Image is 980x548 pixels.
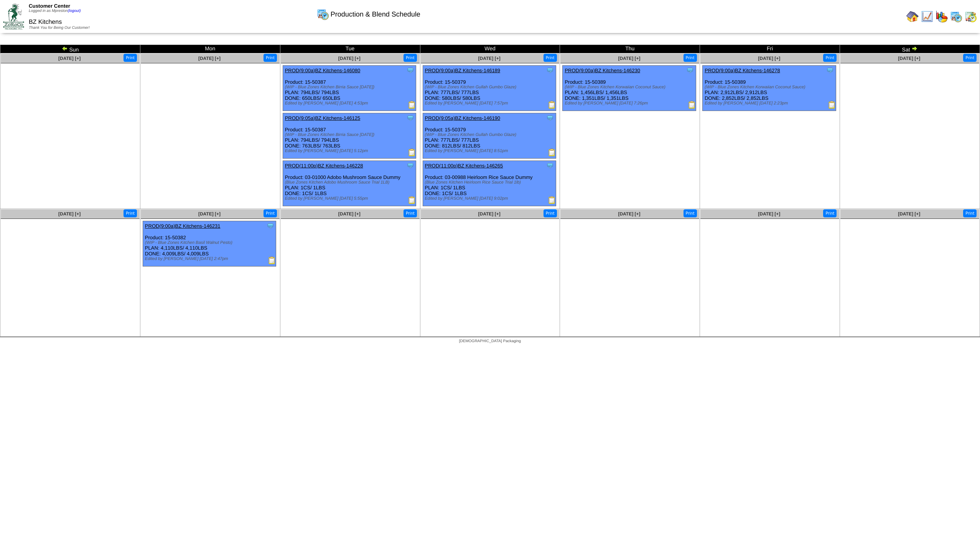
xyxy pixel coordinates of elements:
div: Product: 03-00988 Heirloom Rice Sauce Dummy PLAN: 1CS / 1LBS DONE: 1CS / 1LBS [423,161,556,206]
img: Tooltip [407,66,414,74]
div: Product: 03-01000 Adobo Mushroom Sauce Dummy PLAN: 1CS / 1LBS DONE: 1CS / 1LBS [283,161,416,206]
img: Production Report [828,101,836,109]
img: Production Report [688,101,696,109]
img: Production Report [268,257,276,264]
a: [DATE] [+] [618,211,640,217]
span: Thank You for Being Our Customer! [29,26,90,30]
div: Edited by [PERSON_NAME] [DATE] 9:02pm [425,196,556,201]
button: Print [963,209,977,217]
img: Production Report [548,101,556,109]
img: home.gif [906,10,919,23]
a: PROD(9:00a)BZ Kitchens-146230 [565,68,640,73]
div: (WIP - Blue Zones Kitchen Gullah Gumbo Glaze) [425,132,556,137]
div: (Blue Zones Kitchen Heirloom Rice Sauce Trial 1lb) [425,180,556,185]
img: calendarprod.gif [950,10,962,23]
span: [DATE] [+] [198,211,221,217]
div: Product: 15-50387 PLAN: 794LBS / 794LBS DONE: 650LBS / 650LBS [283,66,416,111]
a: [DATE] [+] [338,211,361,217]
div: Edited by [PERSON_NAME] [DATE] 5:12pm [285,149,416,153]
td: Tue [280,45,420,53]
img: Tooltip [267,222,274,230]
a: [DATE] [+] [618,56,640,61]
a: PROD(9:00a)BZ Kitchens-146278 [705,68,780,73]
img: Production Report [408,196,416,204]
img: Tooltip [546,162,554,169]
div: Edited by [PERSON_NAME] [DATE] 8:51pm [425,149,556,153]
div: Edited by [PERSON_NAME] [DATE] 7:26pm [565,101,695,106]
span: [DEMOGRAPHIC_DATA] Packaging [459,339,521,343]
a: [DATE] [+] [478,211,501,217]
div: (WIP - Blue Zones Kitchen Korwaiian Coconut Sauce) [565,85,695,89]
a: [DATE] [+] [58,56,81,61]
a: PROD(9:05a)BZ Kitchens-146125 [285,115,361,121]
img: Production Report [548,149,556,156]
img: Production Report [548,196,556,204]
div: Edited by [PERSON_NAME] [DATE] 7:57pm [425,101,556,106]
img: Tooltip [686,66,694,74]
div: (WIP - Blue Zones Kitchen Basil Walnut Pesto) [145,240,276,245]
a: [DATE] [+] [58,211,81,217]
a: [DATE] [+] [198,56,221,61]
button: Print [544,209,557,217]
button: Print [264,54,277,62]
img: Tooltip [407,114,414,122]
div: (WIP - Blue Zones Kitchen Birria Sauce [DATE]) [285,132,416,137]
div: (WIP - Blue Zones Kitchen Birria Sauce [DATE]) [285,85,416,89]
a: [DATE] [+] [758,56,780,61]
img: Tooltip [546,66,554,74]
img: arrowright.gif [911,45,917,51]
img: arrowleft.gif [62,45,68,51]
img: Production Report [408,149,416,156]
div: Edited by [PERSON_NAME] [DATE] 5:55pm [285,196,416,201]
button: Print [404,209,417,217]
button: Print [963,54,977,62]
a: [DATE] [+] [898,211,920,217]
span: BZ Kitchens [29,19,62,25]
a: PROD(11:00p)BZ Kitchens-146228 [285,163,363,169]
img: ZoRoCo_Logo(Green%26Foil)%20jpg.webp [3,3,24,29]
td: Thu [560,45,700,53]
div: Edited by [PERSON_NAME] [DATE] 2:47pm [145,257,276,261]
a: [DATE] [+] [758,211,780,217]
a: PROD(9:00a)BZ Kitchens-146231 [145,223,221,229]
td: Wed [420,45,560,53]
div: Product: 15-50382 PLAN: 4,110LBS / 4,110LBS DONE: 4,009LBS / 4,009LBS [143,221,276,267]
button: Print [264,209,277,217]
span: Logged in as Mpreston [29,9,81,13]
a: [DATE] [+] [338,56,361,61]
td: Mon [140,45,280,53]
a: PROD(9:00a)BZ Kitchens-146080 [285,68,361,73]
button: Print [404,54,417,62]
div: Product: 15-50379 PLAN: 777LBS / 777LBS DONE: 812LBS / 812LBS [423,113,556,159]
div: Product: 15-50387 PLAN: 794LBS / 794LBS DONE: 763LBS / 763LBS [283,113,416,159]
img: Tooltip [546,114,554,122]
div: (WIP - Blue Zones Kitchen Gullah Gumbo Glaze) [425,85,556,89]
span: Customer Center [29,3,70,9]
span: Production & Blend Schedule [331,10,420,18]
button: Print [124,209,137,217]
img: Tooltip [407,162,414,169]
a: [DATE] [+] [898,56,920,61]
div: Product: 15-50389 PLAN: 2,912LBS / 2,912LBS DONE: 2,852LBS / 2,852LBS [703,66,836,111]
img: graph.gif [936,10,948,23]
div: (Blue Zones Kitchen Adobo Mushroom Sauce Trial 1LB) [285,180,416,185]
a: [DATE] [+] [478,56,501,61]
img: calendarprod.gif [317,8,329,20]
div: (WIP - Blue Zones Kitchen Korwaiian Coconut Sauce) [705,85,835,89]
img: line_graph.gif [921,10,933,23]
div: Edited by [PERSON_NAME] [DATE] 2:23pm [705,101,835,106]
img: Production Report [408,101,416,109]
a: PROD(11:00p)BZ Kitchens-146265 [425,163,503,169]
div: Product: 15-50379 PLAN: 777LBS / 777LBS DONE: 580LBS / 580LBS [423,66,556,111]
button: Print [684,209,697,217]
button: Print [823,54,837,62]
td: Fri [700,45,840,53]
